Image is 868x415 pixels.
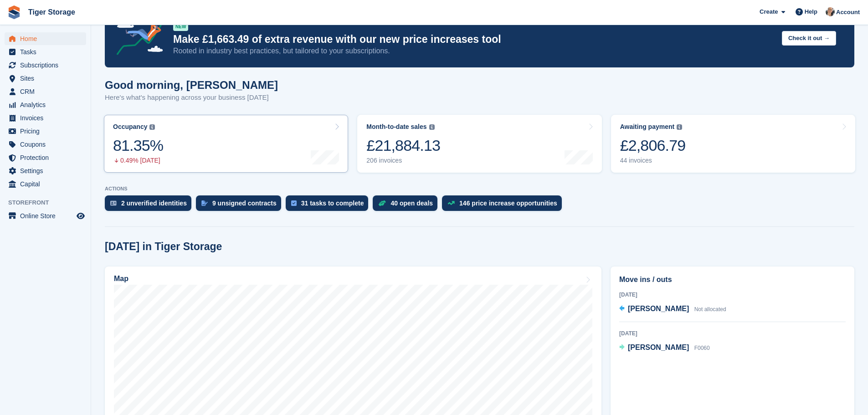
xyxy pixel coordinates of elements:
span: Storefront [8,198,91,207]
a: menu [5,72,86,85]
p: Rooted in industry best practices, but tailored to your subscriptions. [173,46,775,56]
div: 146 price increase opportunities [459,200,557,207]
span: [PERSON_NAME] [628,343,689,351]
span: Capital [20,178,75,190]
div: Occupancy [113,123,147,131]
span: Home [20,32,75,45]
h2: Map [114,275,128,283]
a: [PERSON_NAME] F0060 [619,342,710,354]
div: 206 invoices [366,157,440,164]
span: Tasks [20,46,75,58]
a: [PERSON_NAME] Not allocated [619,303,726,315]
span: Analytics [20,98,75,111]
h1: Good morning, [PERSON_NAME] [105,79,278,91]
p: Here's what's happening across your business [DATE] [105,92,278,103]
a: menu [5,98,86,111]
div: [DATE] [619,291,846,299]
span: Subscriptions [20,59,75,72]
div: 2 unverified identities [121,200,187,207]
a: 40 open deals [373,195,442,215]
a: menu [5,32,86,45]
img: icon-info-grey-7440780725fd019a000dd9b08b2336e03edf1995a4989e88bcd33f0948082b44.svg [149,124,155,130]
img: price-adjustments-announcement-icon-8257ccfd72463d97f412b2fc003d46551f7dbcb40ab6d574587a9cd5c0d94... [109,6,173,58]
span: Pricing [20,125,75,138]
span: Coupons [20,138,75,151]
div: £21,884.13 [366,136,440,155]
button: Check it out → [782,31,836,46]
a: menu [5,59,86,72]
div: 9 unsigned contracts [212,200,277,207]
a: menu [5,210,86,222]
span: Online Store [20,210,75,222]
span: [PERSON_NAME] [628,305,689,313]
div: 81.35% [113,136,163,155]
a: Occupancy 81.35% 0.49% [DATE] [104,115,348,173]
a: menu [5,85,86,98]
div: Month-to-date sales [366,123,426,131]
img: deal-1b604bf984904fb50ccaf53a9ad4b4a5d6e5aea283cecdc64d6e3604feb123c2.svg [378,200,386,206]
img: contract_signature_icon-13c848040528278c33f63329250d36e43548de30e8caae1d1a13099fd9432cc5.svg [201,200,208,206]
img: task-75834270c22a3079a89374b754ae025e5fb1db73e45f91037f5363f120a921f8.svg [291,200,297,206]
span: CRM [20,85,75,98]
span: Protection [20,151,75,164]
h2: Move ins / outs [619,274,846,285]
span: Invoices [20,112,75,124]
h2: [DATE] in Tiger Storage [105,241,222,253]
a: menu [5,164,86,177]
a: menu [5,46,86,58]
a: menu [5,125,86,138]
span: F0060 [694,345,710,351]
span: Not allocated [694,306,726,313]
img: stora-icon-8386f47178a22dfd0bd8f6a31ec36ba5ce8667c1dd55bd0f319d3a0aa187defe.svg [7,5,21,19]
a: Tiger Storage [25,5,79,20]
a: menu [5,112,86,124]
span: Settings [20,164,75,177]
div: 40 open deals [390,200,433,207]
a: menu [5,151,86,164]
span: Create [760,7,778,16]
div: £2,806.79 [620,136,686,155]
div: 31 tasks to complete [301,200,364,207]
a: Awaiting payment £2,806.79 44 invoices [611,115,855,173]
div: NEW [173,22,188,31]
span: Help [805,7,817,16]
img: icon-info-grey-7440780725fd019a000dd9b08b2336e03edf1995a4989e88bcd33f0948082b44.svg [429,124,435,130]
div: [DATE] [619,329,846,338]
img: icon-info-grey-7440780725fd019a000dd9b08b2336e03edf1995a4989e88bcd33f0948082b44.svg [677,124,682,130]
a: 146 price increase opportunities [442,195,566,215]
img: price_increase_opportunities-93ffe204e8149a01c8c9dc8f82e8f89637d9d84a8eef4429ea346261dce0b2c0.svg [447,201,455,205]
div: 0.49% [DATE] [113,157,163,164]
a: menu [5,178,86,190]
div: 44 invoices [620,157,686,164]
span: Sites [20,72,75,85]
a: Month-to-date sales £21,884.13 206 invoices [357,115,601,173]
span: Account [836,8,860,17]
img: verify_identity-adf6edd0f0f0b5bbfe63781bf79b02c33cf7c696d77639b501bdc392416b5a36.svg [110,200,117,206]
a: 31 tasks to complete [286,195,373,215]
p: ACTIONS [105,186,854,192]
a: 9 unsigned contracts [196,195,286,215]
a: menu [5,138,86,151]
div: Awaiting payment [620,123,675,131]
img: Becky Martin [826,7,835,16]
a: 2 unverified identities [105,195,196,215]
a: Preview store [75,210,86,221]
p: Make £1,663.49 of extra revenue with our new price increases tool [173,33,775,46]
